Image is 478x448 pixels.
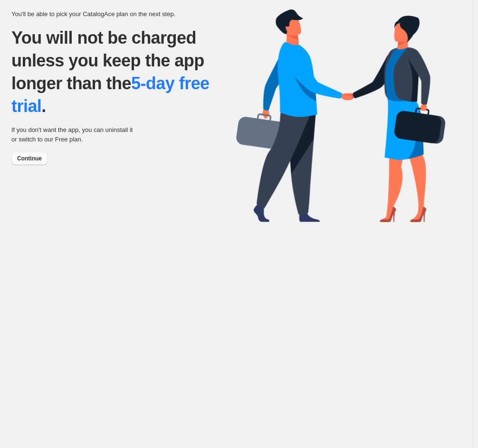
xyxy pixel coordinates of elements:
p: You'll be able to pick your CatalogAce plan on the next step. [11,9,236,19]
p: You will not be charged unless you keep the app longer than the . [11,27,235,118]
button: Continue [11,152,48,165]
span: Continue [17,155,42,162]
p: If you don't want the app, you can uninstall it or switch to our Free plan. [11,125,137,144]
img: trial [236,9,445,222]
